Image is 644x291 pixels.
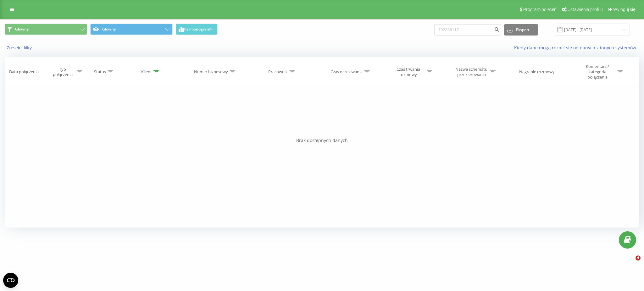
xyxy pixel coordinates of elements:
[15,27,29,32] span: Główny
[514,45,639,51] a: Kiedy dane mogą różnić się od danych z innych systemów
[9,69,39,74] div: Data połączenia
[613,7,636,12] span: Wyloguj się
[141,69,152,74] div: Klient
[5,45,35,51] button: Zresetuj filtry
[623,255,638,271] iframe: Intercom live chat
[3,273,18,288] button: Open CMP widget
[90,24,173,35] button: Główny
[268,69,288,74] div: Pracownik
[504,24,538,36] button: Eksport
[391,67,425,77] div: Czas trwania rozmowy
[330,69,363,74] div: Czas oczekiwania
[455,67,488,77] div: Nazwa schematu przekierowania
[519,69,555,74] div: Nagranie rozmowy
[636,255,641,261] span: 4
[94,69,106,74] div: Status
[434,24,501,36] input: Wyszukiwanie według numeru
[5,137,639,144] div: Brak dostępnych danych
[194,69,228,74] div: Numer biznesowy
[568,7,603,12] span: Ustawienia profilu
[176,24,218,35] button: Harmonogram
[184,27,210,31] span: Harmonogram
[50,67,75,77] div: Typ połączenia
[579,64,616,80] div: Komentarz / kategoria połączenia
[523,7,557,12] span: Program poleceń
[5,24,87,35] button: Główny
